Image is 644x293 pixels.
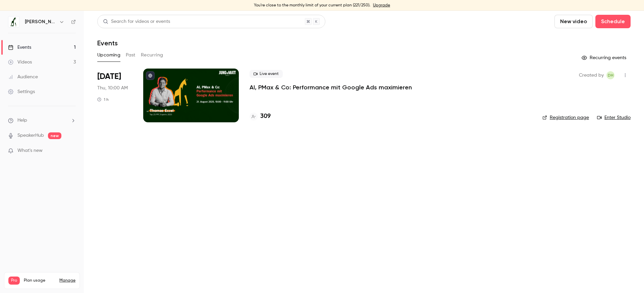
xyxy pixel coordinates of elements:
a: Manage [59,278,75,283]
span: Dominik Habermacher [606,71,614,79]
button: Past [126,50,136,60]
div: 1 h [97,97,109,102]
button: Recurring events [579,52,631,63]
a: Upgrade [373,3,390,8]
span: new [48,132,61,139]
a: AI, PMax & Co: Performance mit Google Ads maximieren [250,83,412,91]
iframe: Noticeable Trigger [68,148,76,154]
div: Aug 21 Thu, 10:00 AM (Europe/Zurich) [97,69,132,122]
a: Enter Studio [597,114,631,121]
span: [DATE] [97,71,121,82]
div: Audience [8,74,38,80]
span: DH [608,71,613,79]
button: Schedule [595,15,631,28]
span: Created by [579,71,604,79]
h1: Events [97,39,118,47]
a: Registration page [542,114,589,121]
div: Settings [8,88,35,95]
li: help-dropdown-opener [8,117,76,124]
span: Live event [250,70,283,78]
span: Plan usage [24,278,55,283]
a: SpeakerHub [17,132,44,139]
span: Thu, 10:00 AM [97,85,128,91]
h4: 309 [260,112,271,121]
h6: [PERSON_NAME] [25,18,56,25]
div: Search for videos or events [103,18,170,25]
div: Videos [8,59,32,66]
div: Events [8,44,31,51]
button: Recurring [141,50,163,60]
span: Pro [8,277,20,285]
span: What's new [17,147,43,154]
span: Help [17,117,27,124]
button: New video [554,15,593,28]
a: 309 [250,112,271,121]
img: Jung von Matt IMPACT [8,16,19,27]
button: Upcoming [97,50,120,60]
